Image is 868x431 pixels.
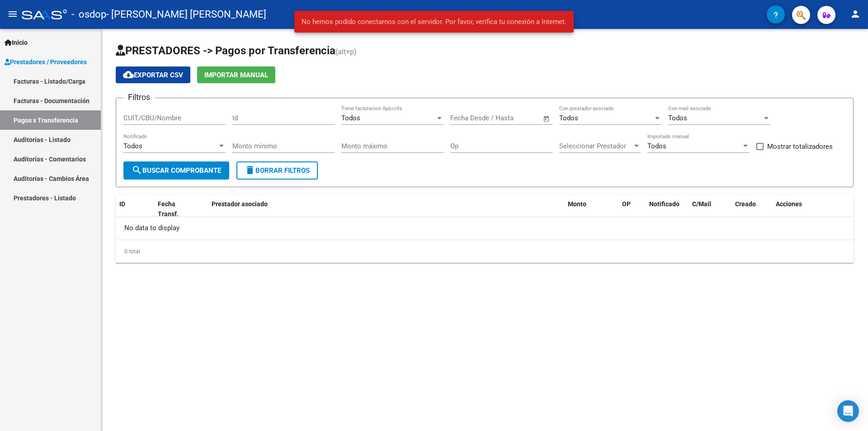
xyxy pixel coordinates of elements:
[245,166,310,175] span: Borrar Filtros
[116,217,854,240] div: No data to display
[204,71,268,79] span: Importar Manual
[123,161,229,180] button: Buscar Comprobante
[772,194,854,224] datatable-header-cell: Acciones
[647,142,666,150] span: Todos
[132,165,142,175] mat-icon: search
[116,44,335,57] span: PRESTADORES -> Pagos por Transferencia
[564,194,618,224] datatable-header-cell: Monto
[245,165,255,175] mat-icon: delete
[668,114,687,122] span: Todos
[731,194,772,224] datatable-header-cell: Creado
[154,194,195,224] datatable-header-cell: Fecha Transf.
[335,47,357,56] span: (alt+p)
[158,200,179,218] span: Fecha Transf.
[341,114,360,122] span: Todos
[116,194,154,224] datatable-header-cell: ID
[850,9,861,19] mat-icon: person
[689,194,731,224] datatable-header-cell: C/Mail
[559,114,578,122] span: Todos
[776,200,802,208] span: Acciones
[542,114,552,124] button: Open calendar
[649,200,679,208] span: Notificado
[116,66,190,83] button: Exportar CSV
[767,141,833,152] span: Mostrar totalizadores
[622,200,631,208] span: OP
[618,194,646,224] datatable-header-cell: OP
[71,5,106,24] span: - osdop
[106,5,266,24] span: - [PERSON_NAME] [PERSON_NAME]
[450,114,487,122] input: Fecha inicio
[692,200,711,208] span: C/Mail
[568,200,586,208] span: Monto
[208,194,564,224] datatable-header-cell: Prestador asociado
[495,114,539,122] input: Fecha fin
[5,38,28,47] span: Inicio
[236,161,318,180] button: Borrar Filtros
[559,142,632,150] span: Seleccionar Prestador
[119,200,125,208] span: ID
[197,66,275,83] button: Importar Manual
[837,400,859,422] div: Open Intercom Messenger
[116,240,854,263] div: 0 total
[212,200,268,208] span: Prestador asociado
[123,71,183,79] span: Exportar CSV
[5,57,87,67] span: Prestadores / Proveedores
[7,9,18,19] mat-icon: menu
[123,69,134,80] mat-icon: cloud_download
[123,91,155,104] h3: Filtros
[123,142,142,150] span: Todos
[132,166,221,175] span: Buscar Comprobante
[646,194,689,224] datatable-header-cell: Notificado
[302,17,566,26] span: No hemos podido conectarnos con el servidor. Por favor, verifica tu conexión a Internet.
[735,200,756,208] span: Creado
